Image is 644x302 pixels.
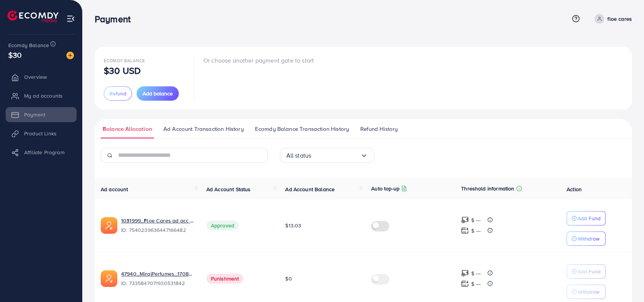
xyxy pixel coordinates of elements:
span: Ecomdy Balance Transaction History [255,125,349,133]
span: All status [286,150,312,161]
img: ic-ads-acc.e4c84228.svg [101,270,117,287]
input: Search for option [311,150,360,161]
p: $30 USD [104,66,141,75]
div: <span class='underline'>47940_MirajPerfumes_1708010012354</span></br>7335847071930531842 [121,270,194,287]
button: Refund [104,86,132,101]
span: Ad Account Status [206,185,251,193]
p: $ --- [471,279,481,288]
p: $ --- [471,216,481,225]
p: Withdraw [578,234,599,243]
a: 1031999_Floe Cares ad acc no 1_1755598915786 [121,217,194,224]
img: top-up amount [461,269,469,277]
span: Ad Account Transaction History [163,125,244,133]
span: Refund History [360,125,398,133]
button: Withdraw [567,231,606,246]
p: $ --- [471,269,481,278]
span: Punishment [206,274,244,284]
span: $0 [285,275,292,282]
span: $13.03 [285,222,301,229]
span: Balance Allocation [103,125,152,133]
p: Threshold information [461,184,514,193]
button: Add Fund [567,211,606,225]
p: Add Fund [578,267,601,276]
button: Withdraw [567,285,606,299]
span: Refund [109,90,126,97]
p: $ --- [471,226,481,235]
div: Search for option [280,148,374,163]
p: Add Fund [578,214,601,223]
div: <span class='underline'>1031999_Floe Cares ad acc no 1_1755598915786</span></br>7540239636447166482 [121,217,194,234]
span: Action [567,185,582,193]
a: 47940_MirajPerfumes_1708010012354 [121,270,194,277]
img: image [66,52,74,59]
p: Or choose another payment gate to start [203,56,314,65]
span: Add balance [143,90,173,97]
span: $30 [8,49,22,60]
span: ID: 7335847071930531842 [121,279,194,287]
button: Add balance [137,86,179,101]
img: logo [8,11,58,22]
span: Ad Account Balance [285,185,335,193]
img: top-up amount [461,216,469,224]
p: Auto top-up [371,184,400,193]
span: Approved [206,221,239,230]
p: floe cares [607,14,632,23]
img: ic-ads-acc.e4c84228.svg [101,217,117,234]
img: top-up amount [461,227,469,235]
p: Withdraw [578,287,599,296]
span: Ad account [101,185,128,193]
a: floe cares [592,14,632,24]
button: Add Fund [567,264,606,279]
img: menu [66,14,75,23]
span: ID: 7540239636447166482 [121,226,194,234]
h3: Payment [95,14,137,25]
img: top-up amount [461,280,469,288]
span: Ecomdy Balance [8,41,49,49]
span: Ecomdy Balance [104,57,145,64]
